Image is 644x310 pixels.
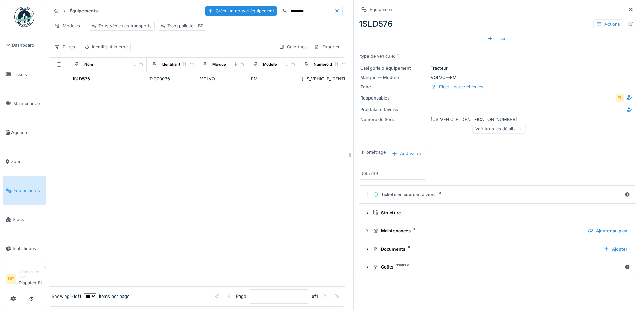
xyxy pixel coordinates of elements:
div: Voir tous les détails [472,124,525,134]
div: T-000036 [149,76,195,82]
summary: Structure [362,206,633,219]
div: Maintenances [373,228,582,234]
li: Dispatch Et [19,269,43,289]
div: Marque [212,62,226,67]
div: kilométrage [362,149,386,156]
div: Tracteur [360,65,635,72]
div: Identifiant interne [162,62,194,67]
div: Nom [84,62,93,67]
div: VOLVO [200,76,245,82]
div: Documents [373,246,598,252]
span: Tickets [13,71,43,78]
div: Tous véhicules transports [92,23,152,29]
div: type de véhicule: T [360,53,635,59]
div: Numéro de Série [360,116,428,123]
div: Colonnes [276,42,310,52]
div: [US_VEHICLE_IDENTIFICATION_NUMBER] [360,116,635,123]
a: Maintenance [3,89,46,118]
a: Dashboard [3,31,46,60]
span: Dashboard [12,42,43,48]
span: Zones [11,158,43,165]
div: Ticket [485,34,510,43]
span: Stock [13,216,43,223]
div: Structure [373,209,627,216]
span: Équipements [13,187,43,194]
summary: Coûts13487 € [362,261,633,274]
a: Stock [3,205,46,234]
div: VOLVO — FM [360,74,635,81]
summary: Maintenances7Ajouter au plan [362,225,633,237]
div: Numéro de Série [314,62,345,67]
summary: Documents8Ajouter [362,243,633,255]
div: 595739 [362,170,378,177]
div: Modèles [51,21,83,31]
a: Statistiques [3,234,46,263]
div: 1SLD576 [72,76,90,82]
img: Badge_color-CXgf-gQk.svg [14,7,34,27]
div: Transpallette - BT [161,23,203,29]
a: DE Gestionnaire localDispatch Et [6,269,43,290]
div: Ajouter au plan [585,226,630,235]
div: Fleet - parc véhicules [439,84,483,90]
div: Gestionnaire local [19,269,43,280]
div: Showing 1 - 1 of 1 [52,293,81,300]
div: 1SLD576 [359,18,636,30]
span: Statistiques [13,245,43,252]
summary: Tickets en cours et à venir9 [362,188,633,201]
div: Tickets en cours et à venir [373,191,622,198]
div: FL [615,93,624,103]
div: Modèle [263,62,277,67]
li: DE [6,274,16,284]
div: Prestataire favoris [360,106,414,113]
div: items per page [84,293,129,300]
div: Identifiant interne [92,44,128,50]
a: Zones [3,147,46,176]
strong: of 1 [312,293,318,300]
div: Équipement [369,6,394,13]
div: Add value [389,149,423,158]
div: Exporter [311,42,343,52]
div: Responsables [360,95,414,101]
div: FM [251,76,296,82]
div: Ajouter [601,245,630,254]
a: Agenda [3,118,46,147]
a: Équipements [3,176,46,205]
div: Créer un nouvel équipement [205,6,277,16]
div: Catégorie d'équipement [360,65,428,72]
div: Filtres [51,42,78,52]
div: Page [236,293,246,300]
span: Agenda [11,129,43,136]
span: Maintenance [13,100,43,107]
div: [US_VEHICLE_IDENTIFICATION_NUMBER] [302,76,347,82]
div: Zone [360,84,428,90]
div: Marque — Modèle [360,74,428,81]
a: Tickets [3,60,46,89]
div: Coûts [373,264,622,270]
div: Actions [593,19,623,29]
strong: Équipements [67,8,100,14]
